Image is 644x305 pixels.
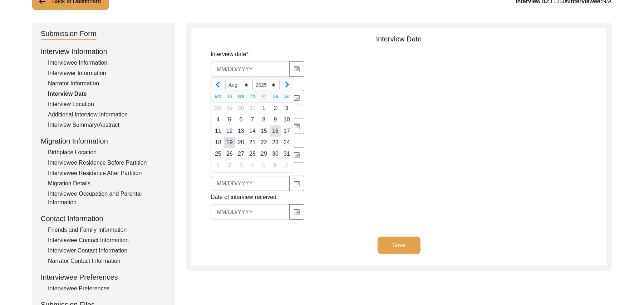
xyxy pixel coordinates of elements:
div: Interviewee Preferences [48,284,167,293]
div: Interviewer Information [48,69,167,77]
div: Tu [224,91,235,102]
div: Thursday, August 21, 2025 [247,137,258,148]
div: Narrator Contact Information [48,257,167,265]
div: Wednesday, September 3, 2025 [235,160,247,171]
div: 1 [258,102,270,114]
div: Wednesday, August 6, 2025 [235,114,247,125]
div: Wednesday, July 30, 2025 [235,102,247,114]
div: Saturday, August 23, 2025 [270,137,281,148]
div: Additional Interview Information [48,110,167,119]
div: 20 [235,137,247,148]
div: Sunday, August 24, 2025 [281,137,292,148]
div: 29 [224,102,235,114]
div: 13 [235,125,247,137]
div: Sunday, August 31, 2025 [281,148,292,160]
div: Birthplace Location [48,148,167,157]
label: Date of interview received [211,193,276,201]
div: 15 [258,125,270,137]
div: Monday, September 1, 2025 [212,160,224,171]
div: Monday, July 28, 2025 [212,102,224,114]
div: Sunday, August 10, 2025 [281,114,292,125]
div: Interviewee Information [48,59,167,67]
div: 21 [247,137,258,148]
div: 28 [247,148,258,160]
div: 3 [281,102,292,114]
div: 6 [235,114,247,125]
div: Migration Information [41,136,167,146]
div: Wednesday, August 27, 2025 [235,148,247,160]
div: Fr [258,91,270,102]
div: Th [247,91,258,102]
div: Thursday, August 7, 2025 [247,114,258,125]
div: 14 [247,125,258,137]
div: Monday, August 18, 2025 [212,137,224,148]
div: 3 [235,160,247,171]
div: Saturday, August 2, 2025 [270,102,281,114]
div: Mo [212,91,224,102]
div: Tuesday, August 12, 2025 [224,125,235,137]
div: Submission Form [41,28,97,40]
div: Tuesday, July 29, 2025 [224,102,235,114]
div: Sunday, August 17, 2025 [281,125,292,137]
div: Monday, August 4, 2025 [212,114,224,125]
div: Su [281,91,292,102]
div: Wednesday, August 13, 2025 [235,125,247,137]
div: Friday, August 22, 2025 [258,137,270,148]
div: Tuesday, August 19, 2025 [224,137,235,148]
div: Interview Date [48,90,167,98]
div: 19 [224,137,235,148]
div: Saturday, August 30, 2025 [270,148,281,160]
div: 16 [270,125,281,137]
div: Monday, August 11, 2025 [212,125,224,137]
div: Sunday, September 7, 2025 [281,160,292,171]
button: Save [378,237,421,254]
div: 2 [224,160,235,171]
div: 23 [270,137,281,148]
div: Thursday, September 4, 2025 [247,160,258,171]
div: Tuesday, September 2, 2025 [224,160,235,171]
div: Friday, August 15, 2025 [258,125,270,137]
div: Saturday, August 16, 2025 [270,125,281,137]
div: Interview Summary/Abstract [48,121,167,129]
div: Tuesday, August 26, 2025 [224,148,235,160]
select: Select month [225,80,252,90]
div: Interviewee Contact Information [48,236,167,245]
div: 4 [247,160,258,171]
div: Interviewee Occupation and Parental Information [48,190,167,207]
div: Sunday, August 3, 2025 [281,102,292,114]
div: We [235,91,247,102]
div: 6 [270,160,281,171]
div: Monday, August 25, 2025 [212,148,224,160]
input: MM/DD/YYYY [211,61,290,77]
div: 31 [281,148,292,160]
div: Interviewee Residence After Partition [48,169,167,177]
div: Saturday, August 9, 2025 [270,114,281,125]
div: Thursday, August 28, 2025 [247,148,258,160]
input: MM/DD/YYYY [211,176,290,191]
div: Interviewee Residence Before Partition [48,159,167,167]
label: Interview date [211,50,249,59]
div: 18 [212,137,224,148]
div: Narrator Information [48,79,167,88]
div: 22 [258,137,270,148]
div: 12 [224,125,235,137]
div: 11 [212,125,224,137]
div: 5 [258,160,270,171]
div: 8 [258,114,270,125]
select: Select year [252,80,280,90]
div: 1 [212,160,224,171]
div: 17 [281,125,292,137]
div: 29 [258,148,270,160]
div: 28 [212,102,224,114]
div: Saturday, September 6, 2025 [270,160,281,171]
div: Friday, September 5, 2025 [258,160,270,171]
div: Thursday, August 14, 2025 [247,125,258,137]
div: 5 [224,114,235,125]
input: MM/DD/YYYY [211,204,290,220]
div: 2 [270,102,281,114]
div: Interviewee Preferences [41,272,167,282]
div: 27 [235,148,247,160]
div: Migration Details [48,179,167,188]
div: Contact Information [41,213,167,224]
button: Previous month [214,79,223,91]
